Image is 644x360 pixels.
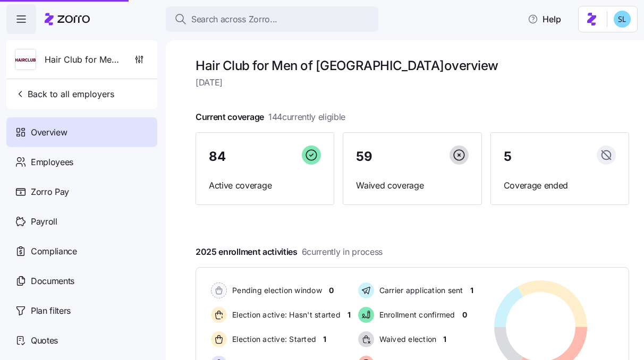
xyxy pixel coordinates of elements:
[6,236,157,266] a: Compliance
[209,179,321,192] span: Active coverage
[504,179,616,192] span: Coverage ended
[6,325,157,355] a: Quotes
[196,245,383,259] span: 2025 enrollment activities
[356,179,468,192] span: Waived coverage
[323,334,326,345] span: 1
[229,285,322,296] span: Pending election window
[302,245,383,259] span: 6 currently in process
[268,110,345,124] span: 144 currently eligible
[6,147,157,177] a: Employees
[6,266,157,296] a: Documents
[6,177,157,207] a: Zorro Pay
[11,83,118,105] button: Back to all employers
[31,185,69,199] span: Zorro Pay
[6,207,157,236] a: Payroll
[229,310,341,320] span: Election active: Hasn't started
[196,110,345,124] span: Current coverage
[31,156,73,169] span: Employees
[31,215,57,228] span: Payroll
[376,310,455,320] span: Enrollment confirmed
[376,285,463,296] span: Carrier application sent
[376,334,437,345] span: Waived election
[356,150,372,163] span: 59
[504,150,512,163] span: 5
[15,88,114,100] span: Back to all employers
[528,13,561,25] span: Help
[614,11,631,28] img: 7c620d928e46699fcfb78cede4daf1d1
[6,296,157,325] a: Plan filters
[31,275,74,288] span: Documents
[31,334,58,347] span: Quotes
[166,6,378,32] button: Search across Zorro...
[462,310,467,320] span: 0
[15,49,36,71] img: Employer logo
[196,57,629,74] h1: Hair Club for Men of [GEOGRAPHIC_DATA] overview
[209,150,225,163] span: 84
[31,304,71,318] span: Plan filters
[45,53,121,66] span: Hair Club for Men of [GEOGRAPHIC_DATA]
[229,334,316,345] span: Election active: Started
[443,334,446,345] span: 1
[519,8,570,30] button: Help
[196,76,629,89] span: [DATE]
[470,285,473,296] span: 1
[329,285,334,296] span: 0
[31,245,77,258] span: Compliance
[191,13,277,26] span: Search across Zorro...
[6,117,157,147] a: Overview
[31,126,67,139] span: Overview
